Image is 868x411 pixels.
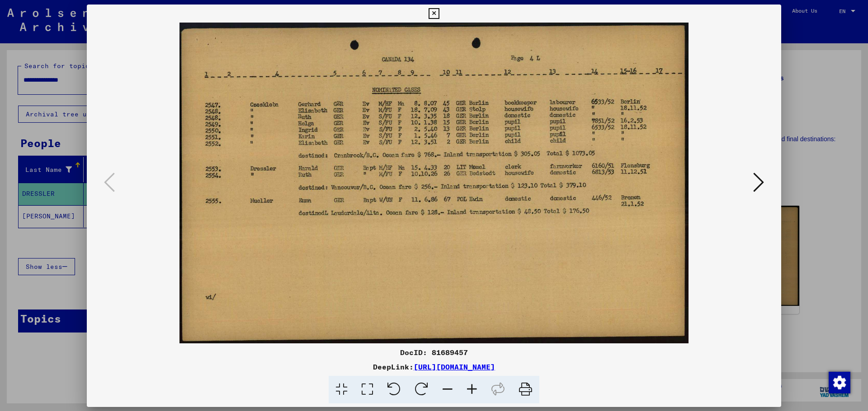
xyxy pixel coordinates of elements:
[87,347,781,358] div: DocID: 81689457
[87,361,781,372] div: DeepLink:
[118,23,750,343] img: 001.jpg
[829,372,850,393] img: Zustimmung ändern
[828,371,850,393] div: Zustimmung ändern
[414,362,495,371] a: [URL][DOMAIN_NAME]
